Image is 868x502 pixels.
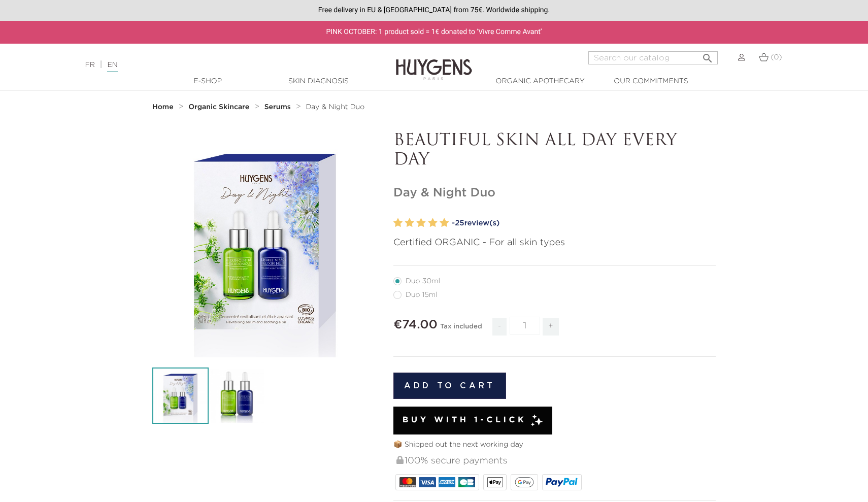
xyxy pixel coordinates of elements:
span: + [543,318,559,336]
strong: Serums [264,104,291,111]
a: Day & Night Duo [306,103,364,111]
a: Organic Skincare [188,103,252,111]
img: MASTERCARD [399,477,416,487]
a: Skin Diagnosis [268,76,369,87]
a: FR [85,61,94,69]
img: apple_pay [487,477,503,487]
div: Tax included [440,316,482,343]
label: 3 [417,216,426,230]
span: (0) [771,54,782,61]
span: 25 [455,219,464,227]
a: EN [107,61,117,72]
input: Search [588,51,718,64]
i:  [702,49,714,61]
label: Duo 15ml [393,291,450,299]
a: -25review(s) [452,216,716,231]
a: Organic Apothecary [489,76,591,87]
label: 4 [428,216,437,230]
span: - [492,318,507,336]
label: Duo 30ml [393,277,452,285]
img: VISA [419,477,436,487]
p: 📦 Shipped out the next working day [393,440,716,450]
p: BEAUTIFUL SKIN ALL DAY EVERY DAY [393,131,716,171]
a: E-Shop [157,76,258,87]
p: Certified ORGANIC - For all skin types [393,236,716,250]
a: Our commitments [600,76,702,87]
button: Add to cart [393,373,506,399]
img: CB_NATIONALE [458,477,475,487]
label: 1 [393,216,403,230]
a: Serums [264,103,293,111]
span: Day & Night Duo [306,104,364,111]
div: 100% secure payments [395,450,716,472]
strong: Organic Skincare [188,104,249,111]
img: 100% secure payments [396,456,404,464]
a: Home [152,103,176,111]
strong: Home [152,104,174,111]
img: google_pay [515,477,534,487]
button:  [698,48,717,62]
img: Huygens [396,43,472,82]
div: | [80,59,354,71]
label: 2 [405,216,414,230]
img: AMEX [439,477,455,487]
span: €74.00 [393,319,438,331]
input: Quantity [510,317,540,334]
label: 5 [440,216,449,230]
h1: Day & Night Duo [393,186,716,200]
